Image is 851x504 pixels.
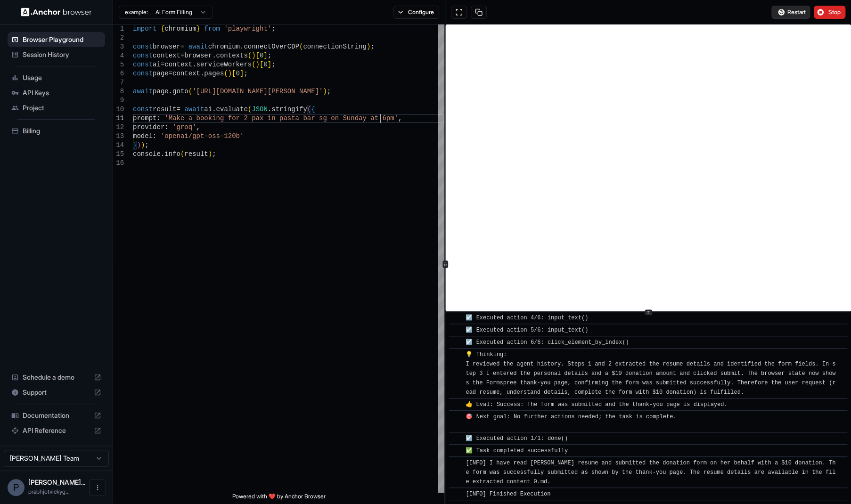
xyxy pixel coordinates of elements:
[133,150,161,158] span: console
[771,6,810,19] button: Restart
[133,25,156,33] span: import
[23,103,101,113] span: Project
[268,106,271,113] span: .
[113,87,124,96] div: 8
[156,114,160,122] span: :
[299,43,303,50] span: (
[252,61,255,68] span: (
[180,150,184,158] span: (
[23,411,90,420] span: Documentation
[8,423,105,438] div: API Reference
[454,338,458,347] span: ​
[161,61,164,68] span: =
[113,159,124,168] div: 16
[176,106,180,113] span: =
[113,78,124,87] div: 7
[169,88,172,95] span: .
[466,339,629,346] span: ☑️ Executed action 6/6: click_element_by_index()
[113,51,124,60] div: 4
[133,123,164,131] span: provider
[454,400,458,409] span: ​
[454,350,458,359] span: ​
[224,25,271,33] span: 'playwright'
[216,52,247,59] span: contexts
[8,47,105,62] div: Session History
[184,106,204,113] span: await
[133,52,153,59] span: const
[814,6,845,19] button: Stop
[89,479,106,496] button: Open menu
[164,123,168,131] span: :
[200,70,204,77] span: .
[248,52,252,59] span: (
[216,106,247,113] span: evaluate
[23,73,101,82] span: Usage
[153,106,176,113] span: result
[192,61,196,68] span: .
[787,8,805,16] span: Restart
[188,43,208,50] span: await
[188,88,192,95] span: (
[466,327,588,333] span: ☑️ Executed action 5/6: input_text()
[113,96,124,105] div: 9
[133,43,153,50] span: const
[327,88,331,95] span: ;
[398,114,402,122] span: ,
[172,88,188,95] span: goto
[454,434,458,443] span: ​
[133,70,153,77] span: const
[164,61,192,68] span: context
[466,401,727,408] span: 👍 Eval: Success: The form was submitted and the thank‑you page is displayed.
[307,106,311,113] span: (
[240,43,244,50] span: .
[196,61,252,68] span: serviceWorkers
[113,132,124,141] div: 13
[208,43,240,50] span: chromium
[271,25,275,33] span: ;
[212,52,216,59] span: .
[454,325,458,335] span: ​
[323,88,327,95] span: )
[113,42,124,51] div: 3
[113,60,124,69] div: 5
[204,106,212,113] span: ai
[133,114,156,122] span: prompt
[240,70,244,77] span: ]
[263,61,267,68] span: 0
[23,88,101,98] span: API Keys
[204,70,224,77] span: pages
[271,61,275,68] span: ;
[454,489,458,499] span: ​
[236,70,239,77] span: 0
[212,106,216,113] span: .
[28,488,70,495] span: prabhjotvickygrewal@gmail.com
[28,478,85,486] span: Prabhjot Vicky Grewal
[113,69,124,78] div: 6
[252,52,255,59] span: )
[454,412,458,422] span: ​
[260,52,263,59] span: 0
[8,408,105,423] div: Documentation
[161,150,164,158] span: .
[153,70,169,77] span: page
[466,315,588,321] span: ☑️ Executed action 4/6: input_text()
[21,8,92,16] img: Anchor Logo
[113,33,124,42] div: 2
[454,446,458,455] span: ​
[454,458,458,468] span: ​
[204,25,220,33] span: from
[145,141,148,149] span: ;
[113,24,124,33] div: 1
[153,132,156,140] span: :
[113,123,124,132] div: 12
[180,52,184,59] span: =
[263,52,267,59] span: ]
[196,25,200,33] span: }
[8,32,105,47] div: Browser Playground
[244,43,299,50] span: connectOverCDP
[311,106,315,113] span: {
[260,61,263,68] span: [
[828,8,841,16] span: Stop
[113,150,124,159] div: 15
[208,150,212,158] span: )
